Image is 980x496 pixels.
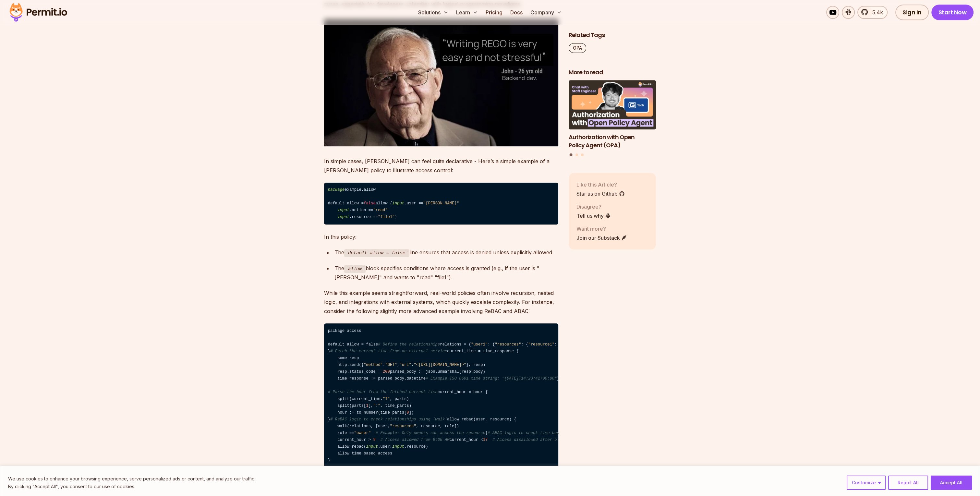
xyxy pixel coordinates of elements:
p: Like this Article? [576,181,625,188]
span: # Fetch the current time from an external service [330,349,447,354]
p: Want more? [576,225,627,233]
button: Company [528,6,564,19]
span: "read" [373,208,387,212]
span: 9 [373,438,375,442]
a: Tell us why [576,212,611,220]
span: input [392,201,404,206]
span: # ReBAC logic to check relationships using `walk` [330,417,447,422]
a: Authorization with Open Policy Agent (OPA)Authorization with Open Policy Agent (OPA) [569,80,656,150]
span: "resource1" [528,342,554,347]
span: 5.4k [868,8,883,16]
span: "resources" [390,424,416,429]
span: "file1" [378,215,394,219]
img: Permit logo [6,1,70,23]
span: 1 [366,404,368,408]
span: 17 [483,438,488,442]
p: In this policy: [324,232,558,241]
code: example.allow default allow = allow { .user == .action == .resource == } [324,183,558,225]
span: # Access allowed from 9:00 AM [381,438,450,442]
span: input [337,208,349,212]
span: # Example ISO 8601 time string: "[DATE]T14:23:42+00:00" [426,376,557,381]
p: While this example seems straightforward, real-world policies often involve recursion, nested log... [324,288,558,316]
span: "url" [399,363,411,367]
span: "GET" [385,363,397,367]
span: # Example: Only owners can access the resource [376,431,485,435]
a: Star us on Github [576,190,625,198]
span: package [328,188,345,192]
p: In simple cases, [PERSON_NAME] can feel quite declarative - Here’s a simple example of a [PERSON_... [324,157,558,175]
span: # Parse the hour from the fetched current time [328,390,438,394]
code: default allow = false [344,249,409,257]
button: Go to slide 3 [581,154,584,156]
span: input [392,444,404,449]
span: # Access disallowed after 5:00 PM [492,438,571,442]
span: "[PERSON_NAME]" [423,201,459,206]
div: The block specifies conditions where access is granted (e.g., if the user is "[PERSON_NAME]" and ... [334,264,558,282]
button: Accept All [931,476,972,490]
button: Solutions [416,6,451,19]
a: Pricing [483,6,505,19]
li: 1 of 3 [569,80,656,150]
span: input [337,215,349,219]
div: Posts [569,80,656,157]
div: The line ensures that access is denied unless explicitly allowed. [334,248,558,257]
span: # ABAC logic to check time-based constraints [488,431,592,435]
span: "<[URL][DOMAIN_NAME]>" [414,363,466,367]
h2: More to read [569,68,656,77]
a: Sign In [895,5,929,20]
h3: Authorization with Open Policy Agent (OPA) [569,133,656,150]
p: Disagree? [576,203,611,211]
span: 200 [383,369,390,374]
button: Customize [847,476,886,490]
span: "T" [383,397,390,401]
a: 5.4k [857,6,888,19]
p: We use cookies to enhance your browsing experience, serve personalized ads or content, and analyz... [8,475,255,483]
img: Authorization with Open Policy Agent (OPA) [569,80,656,130]
span: "resources" [495,342,521,347]
span: "user1" [471,342,488,347]
code: package access default allow = false relations = { : { : { : [ ]}}, : { : { : [ ], : [ ]}} } curr... [324,323,558,468]
span: input [366,444,378,449]
span: "owner" [354,431,371,435]
button: Go to slide 1 [570,153,573,156]
img: image (86).png [324,19,558,146]
a: Start Now [931,5,974,20]
code: allow [344,265,366,273]
span: false [364,201,376,206]
span: 0 [406,410,409,415]
p: By clicking "Accept All", you consent to our use of cookies. [8,483,255,490]
button: Go to slide 2 [575,154,578,156]
a: OPA [569,43,586,53]
h2: Related Tags [569,31,656,39]
button: Reject All [888,476,928,490]
button: Learn [454,6,480,19]
span: ":" [373,404,380,408]
span: # Define the relationships [378,342,440,347]
a: Join our Substack [576,234,627,242]
span: "method" [364,363,383,367]
a: Docs [508,6,525,19]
